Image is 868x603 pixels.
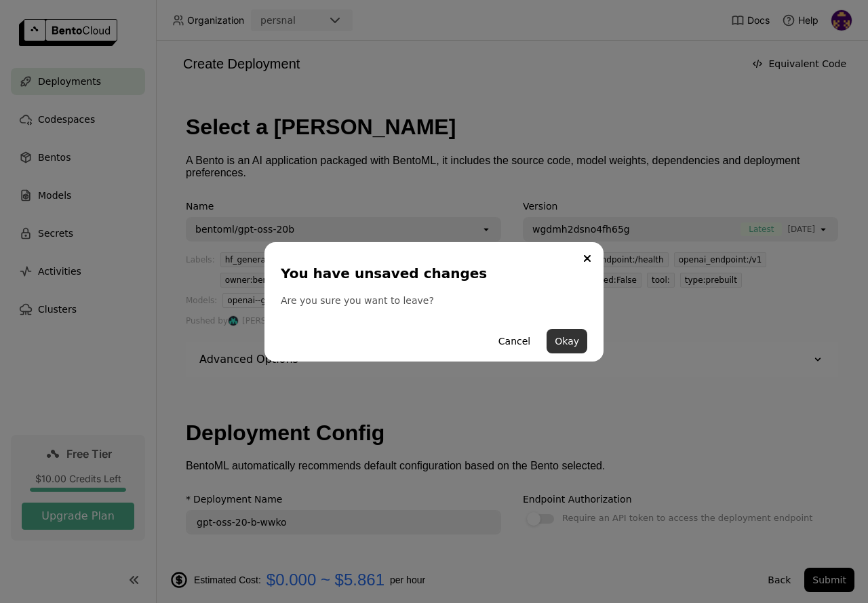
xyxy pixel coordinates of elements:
button: Okay [547,329,587,353]
div: You have unsaved changes [281,264,582,283]
div: Are you sure you want to leave? [281,294,587,307]
div: dialog [264,242,604,362]
button: Cancel [490,329,538,353]
button: Close [579,250,595,267]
